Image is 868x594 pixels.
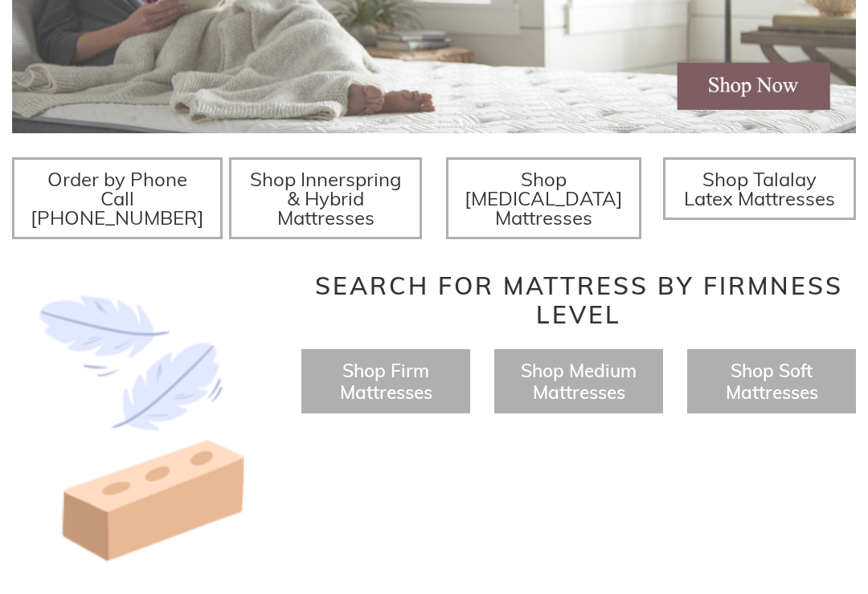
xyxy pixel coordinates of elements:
a: Shop Medium Mattresses [521,360,637,405]
a: Shop [MEDICAL_DATA] Mattresses [446,158,641,240]
span: Search for Mattress by Firmness Level [315,271,843,331]
a: Order by Phone Call [PHONE_NUMBER] [12,158,223,240]
a: Shop Talalay Latex Mattresses [663,158,856,221]
span: Shop Talalay Latex Mattresses [684,168,835,211]
a: Shop Soft Mattresses [726,360,818,405]
a: Shop Firm Mattresses [340,360,432,405]
span: Shop Innerspring & Hybrid Mattresses [250,168,402,230]
img: Image-of-brick- and-feather-representing-firm-and-soft-feel [12,272,277,588]
span: Order by Phone Call [PHONE_NUMBER] [31,168,204,230]
a: Shop Innerspring & Hybrid Mattresses [229,158,422,240]
span: Shop [MEDICAL_DATA] Mattresses [465,168,623,230]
